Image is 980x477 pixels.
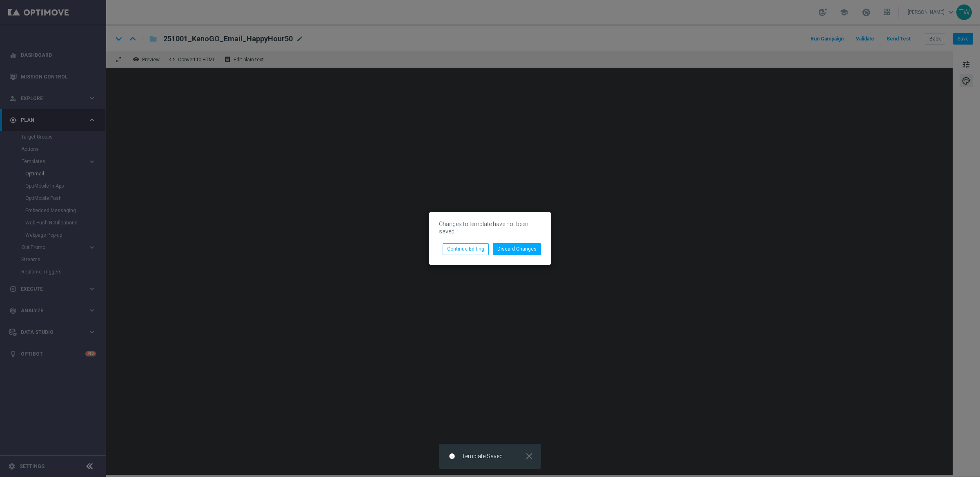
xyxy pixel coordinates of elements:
p: Changes to template have not been saved. [439,220,541,235]
button: Continue Editing [443,243,489,255]
i: close [524,451,535,461]
span: Template Saved [462,453,503,460]
i: info [449,453,455,459]
button: close [523,453,535,459]
button: Discard Changes [493,243,541,255]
